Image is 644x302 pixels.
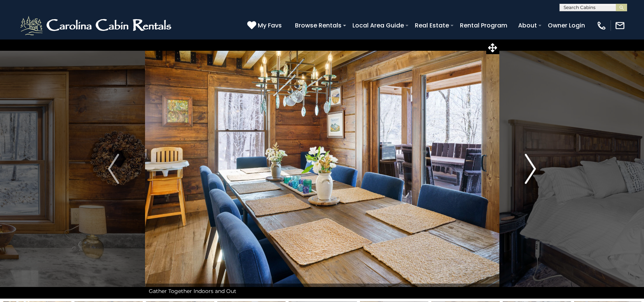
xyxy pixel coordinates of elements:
a: My Favs [247,21,284,30]
a: Rental Program [456,19,511,32]
a: Browse Rentals [291,19,345,32]
a: About [514,19,541,32]
img: arrow [525,154,536,184]
img: arrow [108,154,119,184]
img: mail-regular-white.png [615,20,625,31]
div: Gather Together Indoors and Out [145,284,499,299]
button: Next [499,39,562,299]
a: Owner Login [544,19,589,32]
img: phone-regular-white.png [596,20,607,31]
span: My Favs [258,21,282,30]
a: Local Area Guide [349,19,408,32]
a: Real Estate [411,19,453,32]
button: Previous [82,39,145,299]
img: White-1-2.png [19,14,175,37]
